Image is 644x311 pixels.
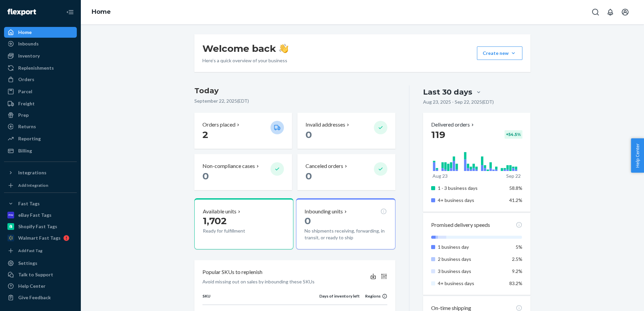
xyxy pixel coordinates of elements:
[18,147,32,154] div: Billing
[4,145,77,156] a: Billing
[4,210,77,220] a: eBay Fast Tags
[18,169,46,176] div: Integrations
[305,121,345,129] p: Invalid addresses
[512,268,522,274] span: 9.2%
[297,154,395,190] button: Canceled orders 0
[631,138,644,173] button: Help Center
[438,256,504,263] p: 2 business days
[18,76,34,83] div: Orders
[194,154,292,190] button: Non-compliance cases 0
[431,129,445,140] span: 119
[589,5,602,19] button: Open Search Box
[4,63,77,73] a: Replenishments
[18,260,37,267] div: Settings
[18,88,32,95] div: Parcel
[202,162,255,170] p: Non-compliance cases
[18,29,32,36] div: Home
[4,74,77,85] a: Orders
[63,5,77,19] button: Close Navigation
[438,185,504,192] p: 1 - 3 business days
[18,135,41,142] div: Reporting
[297,113,395,149] button: Invalid addresses 0
[7,9,36,15] img: Flexport logo
[506,173,521,179] p: Sep 22
[509,185,522,191] span: 58.8%
[4,258,77,269] a: Settings
[202,42,288,55] h1: Welcome back
[18,271,53,278] div: Talk to Support
[194,85,395,96] h3: Today
[304,228,387,241] p: No shipments receiving, forwarding, in transit, or ready to ship
[18,182,48,188] div: Add Integration
[604,5,617,19] button: Open notifications
[18,200,40,207] div: Fast Tags
[202,121,235,129] p: Orders placed
[438,197,504,204] p: 4+ business days
[512,256,522,262] span: 2.5%
[18,212,52,218] div: eBay Fast Tags
[4,121,77,132] a: Returns
[202,129,208,140] span: 2
[4,233,77,243] a: Walmart Fast Tags
[423,87,472,97] div: Last 30 days
[18,294,51,301] div: Give Feedback
[438,268,504,275] p: 3 business days
[423,99,494,105] p: Aug 23, 2025 - Sep 22, 2025 ( EDT )
[4,50,77,61] a: Inventory
[18,248,42,253] div: Add Fast Tag
[305,170,312,182] span: 0
[18,100,35,107] div: Freight
[319,293,360,305] th: Days of inventory left
[4,198,77,209] button: Fast Tags
[4,27,77,38] a: Home
[203,215,227,227] span: 1,702
[4,86,77,97] a: Parcel
[194,198,293,249] button: Available units1,702Ready for fulfillment
[202,57,288,64] p: Here’s a quick overview of your business
[18,112,29,118] div: Prep
[304,215,311,227] span: 0
[4,181,77,190] a: Add Integration
[194,98,395,104] p: September 22, 2025 ( EDT )
[202,170,209,182] span: 0
[4,98,77,109] a: Freight
[4,38,77,49] a: Inbounds
[18,283,45,289] div: Help Center
[194,113,292,149] button: Orders placed 2
[4,110,77,120] a: Prep
[509,197,522,203] span: 41.2%
[4,167,77,178] button: Integrations
[202,293,319,305] th: SKU
[18,53,40,59] div: Inventory
[18,223,57,230] div: Shopify Fast Tags
[360,293,387,299] div: Regions
[18,235,61,241] div: Walmart Fast Tags
[18,65,54,71] div: Replenishments
[438,244,504,250] p: 1 business day
[509,280,522,286] span: 83.2%
[296,198,395,249] button: Inbounding units0No shipments receiving, forwarding, in transit, or ready to ship
[202,268,262,276] p: Popular SKUs to replenish
[86,2,116,22] ol: breadcrumbs
[202,278,315,285] p: Avoid missing out on sales by inbounding these SKUs
[516,244,522,250] span: 5%
[505,130,522,139] div: + 54.5 %
[304,208,343,215] p: Inbounding units
[4,133,77,144] a: Reporting
[431,221,490,229] p: Promised delivery speeds
[438,280,504,287] p: 4+ business days
[203,228,265,234] p: Ready for fulfillment
[4,292,77,303] button: Give Feedback
[92,8,111,15] a: Home
[431,121,475,129] button: Delivered orders
[4,281,77,291] a: Help Center
[477,46,522,60] button: Create new
[4,269,77,280] button: Talk to Support
[18,40,39,47] div: Inbounds
[601,291,637,308] iframe: Opens a widget where you can chat to one of our agents
[305,162,343,170] p: Canceled orders
[432,173,448,179] p: Aug 23
[279,44,288,53] img: hand-wave emoji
